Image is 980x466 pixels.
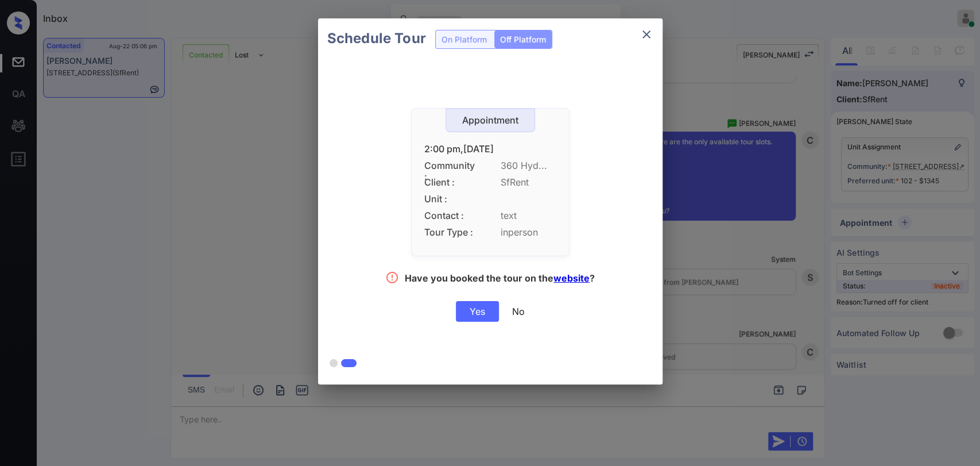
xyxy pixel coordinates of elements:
div: 2:00 pm,[DATE] [424,144,556,155]
span: Contact : [424,210,476,221]
span: Client : [424,177,476,188]
span: 360 Hyd... [501,160,556,171]
div: Have you booked the tour on the ? [405,272,595,287]
span: inperson [501,227,556,238]
span: Unit : [424,194,476,205]
div: No [512,306,525,317]
span: Community : [424,160,476,171]
button: close [635,23,658,46]
div: Appointment [446,115,534,126]
a: website [553,272,590,284]
span: Tour Type : [424,227,476,238]
span: text [501,210,556,221]
div: Yes [456,301,499,322]
span: SfRent [501,177,556,188]
h2: Schedule Tour [318,18,435,59]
